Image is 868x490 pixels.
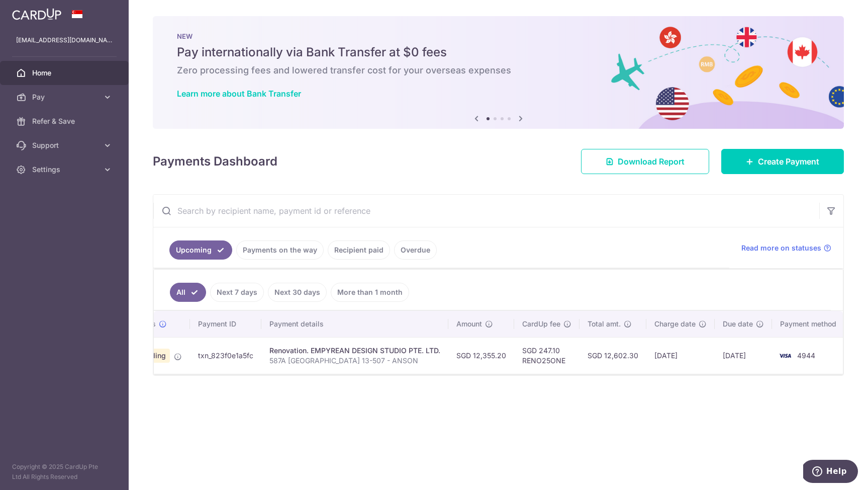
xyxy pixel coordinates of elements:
[32,68,99,78] span: Home
[646,337,715,374] td: [DATE]
[169,240,232,260] a: Upcoming
[170,283,206,302] a: All
[177,64,820,76] h6: Zero processing fees and lowered transfer cost for your overseas expenses
[32,92,99,102] span: Pay
[775,350,795,362] img: Bank Card
[261,311,448,337] th: Payment details
[394,240,437,260] a: Overdue
[153,16,844,129] img: Bank transfer banner
[741,243,831,253] a: Read more on statuses
[654,319,696,329] span: Charge date
[16,35,113,45] p: [EMAIL_ADDRESS][DOMAIN_NAME]
[797,351,815,360] span: 4944
[772,311,848,337] th: Payment method
[269,356,440,366] p: 587A [GEOGRAPHIC_DATA] 13-507 - ANSON
[153,152,277,171] h4: Payments Dashboard
[448,337,514,374] td: SGD 12,355.20
[32,140,99,150] span: Support
[741,243,821,253] span: Read more on statuses
[236,240,324,260] a: Payments on the way
[12,8,61,20] img: CardUp
[618,155,685,168] span: Download Report
[177,32,820,40] p: NEW
[331,283,409,302] a: More than 1 month
[190,311,261,337] th: Payment ID
[328,240,390,260] a: Recipient paid
[32,116,99,126] span: Refer & Save
[723,319,753,329] span: Due date
[803,460,858,485] iframe: Opens a widget where you can find more information
[268,283,327,302] a: Next 30 days
[580,337,646,374] td: SGD 12,602.30
[177,44,820,60] h5: Pay internationally via Bank Transfer at $0 fees
[522,319,560,329] span: CardUp fee
[758,155,819,168] span: Create Payment
[32,165,99,175] span: Settings
[588,319,621,329] span: Total amt.
[153,195,819,227] input: Search by recipient name, payment id or reference
[721,149,844,174] a: Create Payment
[177,89,301,99] a: Learn more about Bank Transfer
[190,337,261,374] td: txn_823f0e1a5fc
[514,337,580,374] td: SGD 247.10 RENO25ONE
[210,283,264,302] a: Next 7 days
[269,346,440,356] div: Renovation. EMPYREAN DESIGN STUDIO PTE. LTD.
[715,337,772,374] td: [DATE]
[456,319,482,329] span: Amount
[581,149,709,174] a: Download Report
